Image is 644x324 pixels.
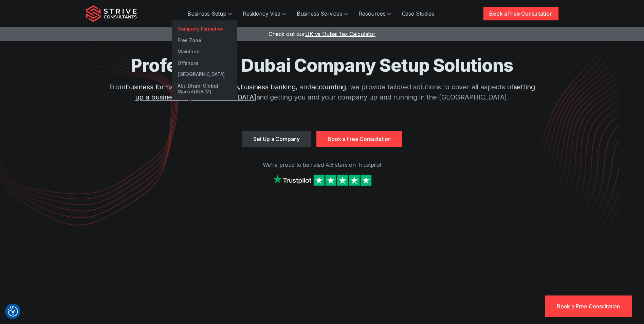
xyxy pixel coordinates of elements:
[545,295,632,317] a: Book a Free Consultation
[172,46,237,57] a: Mainland
[237,7,291,20] a: Residency Visa
[126,83,189,91] a: business formations
[172,23,237,35] a: Company Formation
[172,35,237,46] a: Free Zone
[353,7,397,20] a: Resources
[291,7,353,20] a: Business Services
[172,80,237,97] a: Abu Dhabi Global Market(ADGM)
[269,31,375,37] a: Check out ourUK vs Dubai Tax Calculator
[105,82,539,102] p: From , , , and , we provide tailored solutions to cover all aspects of and getting you and your c...
[182,7,237,20] a: Business Setup
[86,5,137,22] img: Strive Consultants
[397,7,440,20] a: Case Studies
[8,306,18,317] img: Revisit consent button
[86,161,558,169] p: We're proud to be rated 4.8 stars on Trustpilot
[305,31,375,37] span: UK vs Dubai Tax Calculator
[242,131,311,147] a: Set Up a Company
[271,173,373,187] img: Strive on Trustpilot
[483,7,558,20] a: Book a Free Consultation
[105,54,539,76] h1: Professional Dubai Company Setup Solutions
[241,83,295,91] a: business banking
[311,83,346,91] a: accounting
[172,57,237,69] a: Offshore
[8,306,18,317] button: Consent Preferences
[316,131,402,147] a: Book a Free Consultation
[172,69,237,80] a: [GEOGRAPHIC_DATA]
